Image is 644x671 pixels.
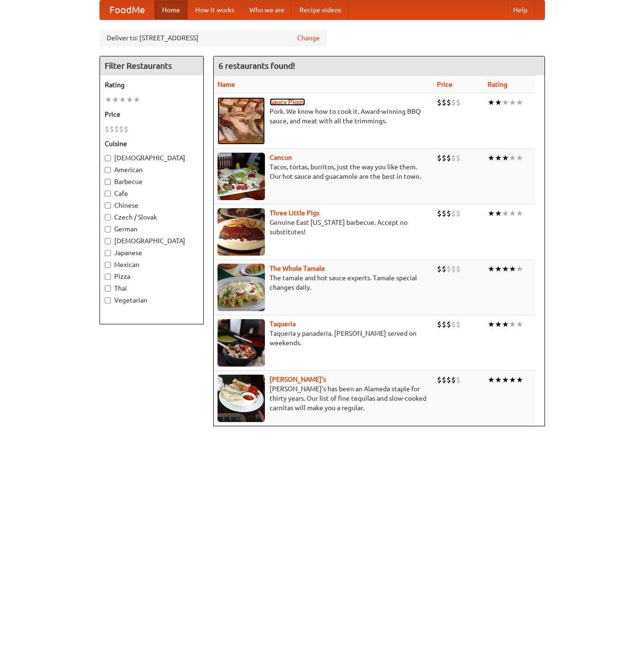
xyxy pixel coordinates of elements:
[100,56,203,75] h4: Filter Restaurants
[442,208,446,219] li: $
[218,162,429,181] p: Tacos, tortas, burritos, just the way you like them. Our hot sauce and guacamole are the best in ...
[105,214,111,221] input: Czech / Slovak
[105,179,111,185] input: Barbecue
[451,264,456,274] li: $
[105,189,199,198] label: Cafe
[105,124,109,134] li: $
[516,97,523,108] li: ★
[437,319,442,330] li: $
[105,165,199,175] label: American
[451,97,456,108] li: $
[105,297,111,303] input: Vegetarian
[105,295,199,305] label: Vegetarian
[218,208,265,256] img: littlepigs.jpg
[119,94,126,105] li: ★
[105,226,111,232] input: German
[502,97,509,108] li: ★
[446,375,451,385] li: $
[446,153,451,163] li: $
[105,167,111,173] input: American
[105,212,199,222] label: Czech / Slovak
[509,208,516,219] li: ★
[218,153,265,200] img: cancun.jpg
[270,265,325,272] a: The Whole Tamale
[456,153,461,163] li: $
[270,376,326,383] a: [PERSON_NAME]'s
[114,124,119,134] li: $
[218,97,265,145] img: saucy.jpg
[270,98,305,106] b: Saucy Piggy
[451,208,456,219] li: $
[218,329,429,348] p: Taqueria y panaderia. [PERSON_NAME] served on weekends.
[516,153,523,163] li: ★
[154,0,188,19] a: Home
[451,153,456,163] li: $
[509,153,516,163] li: ★
[442,264,446,274] li: $
[105,94,112,105] li: ★
[119,124,124,134] li: $
[506,0,535,19] a: Help
[218,107,429,126] p: Pork. We know how to cook it. Award-winning BBQ sauce, and meat with all the trimmings.
[126,94,133,105] li: ★
[516,319,523,330] li: ★
[105,153,199,163] label: [DEMOGRAPHIC_DATA]
[437,153,442,163] li: $
[451,319,456,330] li: $
[105,80,199,90] h5: Rating
[124,124,128,134] li: $
[456,319,461,330] li: $
[516,264,523,274] li: ★
[502,153,509,163] li: ★
[105,274,111,280] input: Pizza
[270,154,292,161] a: Cancun
[218,375,265,422] img: pedros.jpg
[105,202,111,209] input: Chinese
[105,224,199,234] label: German
[488,264,495,274] li: ★
[516,375,523,385] li: ★
[437,264,442,274] li: $
[218,218,429,237] p: Genuine East [US_STATE] barbecue. Accept no substitutes!
[488,153,495,163] li: ★
[270,320,296,328] a: Taqueria
[105,177,199,186] label: Barbecue
[105,238,111,244] input: [DEMOGRAPHIC_DATA]
[442,319,446,330] li: $
[446,208,451,219] li: $
[105,139,199,148] h5: Cuisine
[437,375,442,385] li: $
[105,110,199,119] h5: Price
[437,97,442,108] li: $
[456,375,461,385] li: $
[488,81,508,88] a: Rating
[292,0,349,19] a: Recipe videos
[488,97,495,108] li: ★
[105,272,199,281] label: Pizza
[502,375,509,385] li: ★
[502,264,509,274] li: ★
[242,0,292,19] a: Who we are
[105,236,199,246] label: [DEMOGRAPHIC_DATA]
[105,285,111,292] input: Thai
[133,94,140,105] li: ★
[188,0,242,19] a: How it works
[218,319,265,367] img: taqueria.jpg
[509,375,516,385] li: ★
[456,264,461,274] li: $
[270,209,319,217] a: Three Little Pigs
[495,153,502,163] li: ★
[297,33,320,43] a: Change
[437,81,453,88] a: Price
[442,375,446,385] li: $
[100,29,327,46] div: Deliver to: [STREET_ADDRESS]
[105,155,111,161] input: [DEMOGRAPHIC_DATA]
[112,94,119,105] li: ★
[100,0,154,19] a: FoodMe
[446,319,451,330] li: $
[437,208,442,219] li: $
